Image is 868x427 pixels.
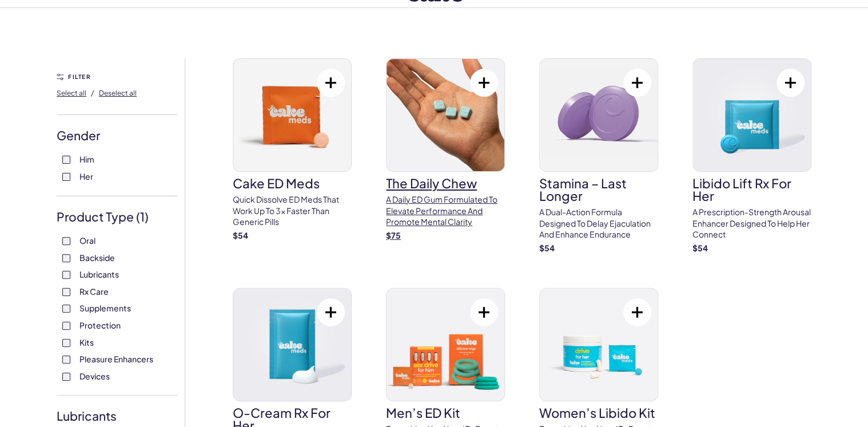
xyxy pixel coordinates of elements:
span: Protection [79,318,121,333]
span: Pleasure Enhancers [79,351,153,366]
span: Him [79,152,94,167]
p: A Daily ED Gum Formulated To Elevate Performance And Promote Mental Clarity [386,194,505,228]
p: A dual-action formula designed to delay ejaculation and enhance endurance [539,207,658,240]
h3: The Daily Chew [386,177,505,189]
img: Cake ED Meds [233,59,351,171]
h3: Cake ED Meds [233,177,352,189]
a: The Daily ChewThe Daily ChewA Daily ED Gum Formulated To Elevate Performance And Promote Mental C... [386,58,505,241]
input: Pleasure Enhancers [62,355,70,363]
img: Stamina – Last Longer [540,59,658,171]
img: Libido Lift Rx For Her [693,59,811,171]
span: Oral [79,233,95,248]
p: Quick dissolve ED Meds that work up to 3x faster than generic pills [233,194,352,228]
span: Supplements [79,301,131,315]
h3: Stamina – Last Longer [539,177,658,202]
img: O-Cream Rx for Her [233,288,351,401]
span: Kits [79,335,94,350]
strong: $ 75 [386,230,401,240]
span: Lubricants [79,267,119,282]
span: Her [79,169,93,184]
a: Libido Lift Rx For HerLibido Lift Rx For HerA prescription-strength arousal enhancer designed to ... [692,58,811,254]
strong: $ 54 [692,243,708,253]
p: A prescription-strength arousal enhancer designed to help her connect [692,207,811,240]
input: Kits [62,339,70,347]
input: Oral [62,237,70,245]
span: Backside [79,250,115,265]
input: Devices [62,373,70,381]
input: Supplements [62,305,70,313]
img: Men’s ED Kit [387,288,504,401]
button: Select all [57,84,86,102]
span: Rx Care [79,284,109,299]
span: Devices [79,369,110,383]
h3: Libido Lift Rx For Her [692,177,811,202]
span: Select all [57,89,86,97]
img: The Daily Chew [387,59,504,171]
span: Deselect all [99,89,137,97]
input: Protection [62,322,70,330]
strong: $ 54 [233,230,248,240]
strong: $ 54 [539,243,555,253]
img: Women’s Libido Kit [540,288,658,401]
a: Cake ED MedsCake ED MedsQuick dissolve ED Meds that work up to 3x faster than generic pills$54 [233,58,352,241]
input: Him [62,156,70,164]
h3: Men’s ED Kit [386,406,505,419]
input: Her [62,173,70,181]
input: Backside [62,254,70,262]
span: / [91,88,94,98]
button: Deselect all [99,84,137,102]
input: Rx Care [62,288,70,296]
a: Stamina – Last LongerStamina – Last LongerA dual-action formula designed to delay ejaculation and... [539,58,658,254]
h3: Women’s Libido Kit [539,406,658,419]
input: Lubricants [62,271,70,279]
